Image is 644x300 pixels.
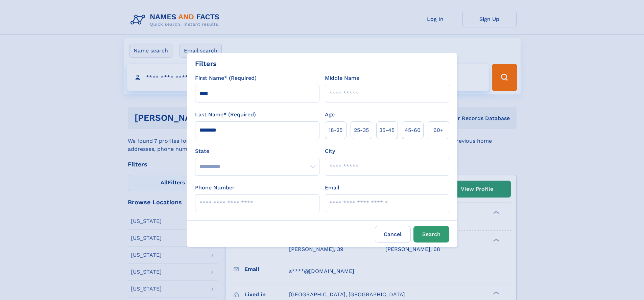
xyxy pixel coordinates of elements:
[195,184,235,192] label: Phone Number
[195,147,319,155] label: State
[195,111,256,119] label: Last Name* (Required)
[329,126,342,134] span: 18‑25
[375,226,411,243] label: Cancel
[405,126,421,134] span: 45‑60
[354,126,369,134] span: 25‑35
[195,59,217,69] div: Filters
[325,111,335,119] label: Age
[433,126,444,134] span: 60+
[379,126,395,134] span: 35‑45
[195,74,257,82] label: First Name* (Required)
[325,184,339,192] label: Email
[325,74,359,82] label: Middle Name
[413,226,449,243] button: Search
[325,147,335,155] label: City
